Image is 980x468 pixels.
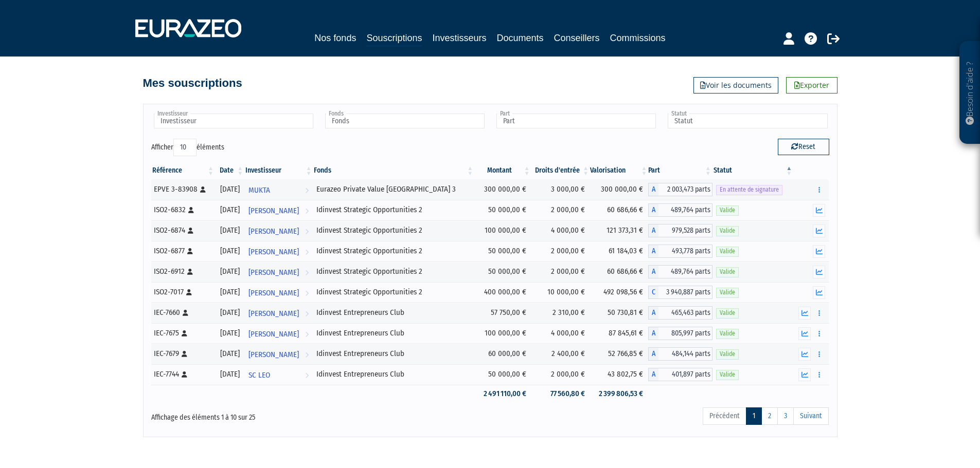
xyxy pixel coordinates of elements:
[248,325,299,344] span: [PERSON_NAME]
[590,261,648,282] td: 60 686,66 €
[215,162,244,179] th: Date: activer pour trier la colonne par ordre croissant
[219,246,241,256] div: [DATE]
[474,344,531,364] td: 60 000,00 €
[474,303,531,323] td: 57 750,00 €
[432,31,486,45] a: Investisseurs
[531,241,591,261] td: 2 000,00 €
[658,245,712,258] span: 493,778 parts
[716,329,739,339] span: Valide
[316,307,471,318] div: Idinvest Entrepreneurs Club
[244,303,313,323] a: [PERSON_NAME]
[154,246,211,256] div: ISO2-6877
[474,323,531,344] td: 100 000,00 €
[305,181,309,200] i: Voir l'investisseur
[244,344,313,364] a: [PERSON_NAME]
[200,186,206,193] i: [Français] Personne physique
[531,344,591,364] td: 2 400,00 €
[648,203,658,217] span: A
[154,184,211,195] div: EPVE 3-83908
[154,328,211,339] div: IEC-7675
[316,328,471,339] div: Idinvest Entrepreneurs Club
[716,226,739,236] span: Valide
[658,224,712,237] span: 979,528 parts
[305,263,309,282] i: Voir l'investisseur
[648,368,658,381] span: A
[366,31,422,47] a: Souscriptions
[648,265,712,278] div: A - Idinvest Strategic Opportunities 2
[188,207,194,213] i: [Français] Personne physique
[244,162,313,179] th: Investisseur: activer pour trier la colonne par ordre croissant
[531,200,591,220] td: 2 000,00 €
[777,407,794,425] a: 3
[151,162,215,179] th: Référence : activer pour trier la colonne par ordre croissant
[248,242,299,261] span: [PERSON_NAME]
[474,364,531,385] td: 50 000,00 €
[316,369,471,380] div: Idinvest Entrepreneurs Club
[474,241,531,261] td: 50 000,00 €
[316,287,471,297] div: Idinvest Strategic Opportunities 2
[658,286,712,299] span: 3 940,887 parts
[712,162,794,179] th: Statut : activer pour trier la colonne par ordre d&eacute;croissant
[531,303,591,323] td: 2 310,00 €
[316,184,471,195] div: Eurazeo Private Value [GEOGRAPHIC_DATA] 3
[590,179,648,200] td: 300 000,00 €
[244,364,313,385] a: SC LEO
[590,323,648,344] td: 87 845,61 €
[716,349,739,359] span: Valide
[219,348,241,359] div: [DATE]
[143,77,242,89] h4: Mes souscriptions
[590,162,648,179] th: Valorisation: activer pour trier la colonne par ordre croissant
[590,364,648,385] td: 43 802,75 €
[305,366,309,385] i: Voir l'investisseur
[188,228,193,234] i: [Français] Personne physique
[219,369,241,380] div: [DATE]
[182,330,187,336] i: [Français] Personne physique
[183,310,188,316] i: [Français] Personne physique
[531,323,591,344] td: 4 000,00 €
[648,347,712,361] div: A - Idinvest Entrepreneurs Club
[648,245,658,258] span: A
[648,162,712,179] th: Part: activer pour trier la colonne par ordre croissant
[648,224,658,237] span: A
[154,225,211,236] div: ISO2-6874
[244,282,313,303] a: [PERSON_NAME]
[648,306,658,320] span: A
[248,201,299,220] span: [PERSON_NAME]
[314,31,356,45] a: Nos fonds
[219,225,241,236] div: [DATE]
[316,204,471,215] div: Idinvest Strategic Opportunities 2
[219,307,241,318] div: [DATE]
[248,222,299,241] span: [PERSON_NAME]
[793,407,829,425] a: Suivant
[716,185,782,195] span: En attente de signature
[305,304,309,323] i: Voir l'investisseur
[154,369,211,380] div: IEC-7744
[590,282,648,303] td: 492 098,56 €
[248,345,299,364] span: [PERSON_NAME]
[305,284,309,303] i: Voir l'investisseur
[151,139,224,156] label: Afficher éléments
[778,139,829,155] button: Reset
[316,348,471,359] div: Idinvest Entrepreneurs Club
[693,77,778,93] a: Voir les documents
[648,245,712,258] div: A - Idinvest Strategic Opportunities 2
[531,364,591,385] td: 2 000,00 €
[590,344,648,364] td: 52 766,85 €
[658,306,712,320] span: 465,463 parts
[248,284,299,303] span: [PERSON_NAME]
[658,368,712,381] span: 401,897 parts
[474,179,531,200] td: 300 000,00 €
[716,308,739,318] span: Valide
[305,325,309,344] i: Voir l'investisseur
[658,265,712,278] span: 489,764 parts
[590,303,648,323] td: 50 730,81 €
[531,261,591,282] td: 2 000,00 €
[154,287,211,297] div: ISO2-7017
[746,407,762,425] a: 1
[248,181,270,200] span: MUKTA
[305,345,309,364] i: Voir l'investisseur
[648,347,658,361] span: A
[186,289,192,295] i: [Français] Personne physique
[590,385,648,403] td: 2 399 806,53 €
[305,242,309,261] i: Voir l'investisseur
